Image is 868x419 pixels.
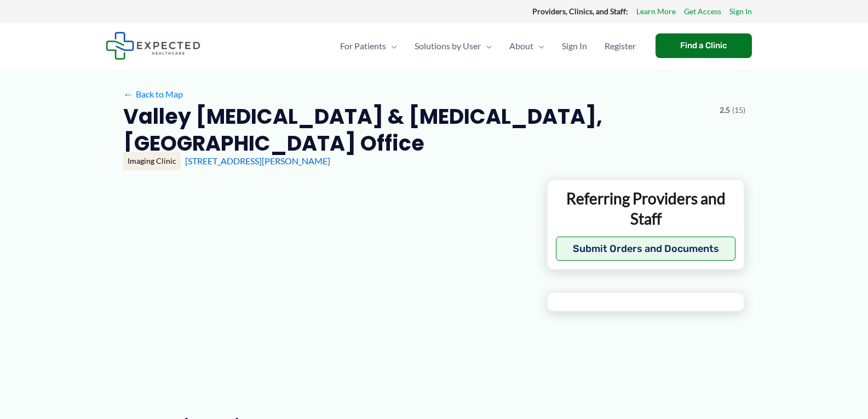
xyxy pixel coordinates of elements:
img: Expected Healthcare Logo - side, dark font, small [106,32,200,60]
span: Solutions by User [415,27,481,65]
a: Register [596,27,645,65]
a: Learn More [636,4,676,19]
button: Submit Orders and Documents [556,237,736,261]
a: AboutMenu Toggle [501,27,553,65]
span: 2.5 [720,103,730,117]
span: (15) [732,103,745,117]
nav: Primary Site Navigation [331,27,645,65]
span: Menu Toggle [386,27,397,65]
span: Register [605,27,636,65]
a: Find a Clinic [656,33,752,58]
span: ← [123,89,134,99]
div: Imaging Clinic [123,152,181,170]
strong: Providers, Clinics, and Staff: [532,7,628,16]
span: For Patients [340,27,386,65]
a: [STREET_ADDRESS][PERSON_NAME] [185,156,330,166]
a: For PatientsMenu Toggle [331,27,406,65]
span: Sign In [562,27,587,65]
a: ←Back to Map [123,86,183,102]
span: Menu Toggle [481,27,492,65]
h2: Valley [MEDICAL_DATA] & [MEDICAL_DATA], [GEOGRAPHIC_DATA] Office [123,103,711,157]
p: Referring Providers and Staff [556,188,736,228]
a: Solutions by UserMenu Toggle [406,27,501,65]
a: Get Access [684,4,721,19]
span: About [509,27,533,65]
a: Sign In [553,27,596,65]
span: Menu Toggle [533,27,544,65]
a: Sign In [729,4,752,19]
